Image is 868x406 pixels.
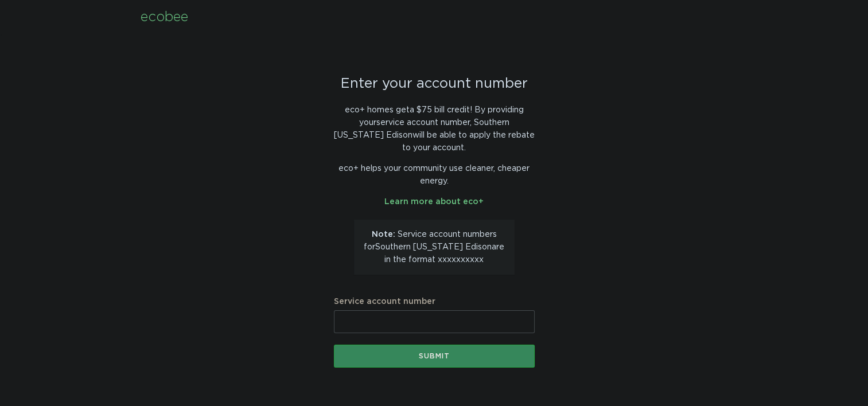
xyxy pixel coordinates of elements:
[334,298,535,306] label: Service account number
[372,231,395,239] strong: Note:
[363,228,506,266] p: Service account number s for Southern [US_STATE] Edison are in the format xxxxxxxxxx
[334,77,535,90] div: Enter your account number
[384,198,484,206] a: Learn more about eco+
[141,11,188,24] div: ecobee
[334,345,535,368] button: Submit
[334,162,535,188] p: eco+ helps your community use cleaner, cheaper energy.
[334,104,535,154] p: eco+ homes get a $75 bill credit ! By providing your service account number , Southern [US_STATE]...
[340,353,529,360] div: Submit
